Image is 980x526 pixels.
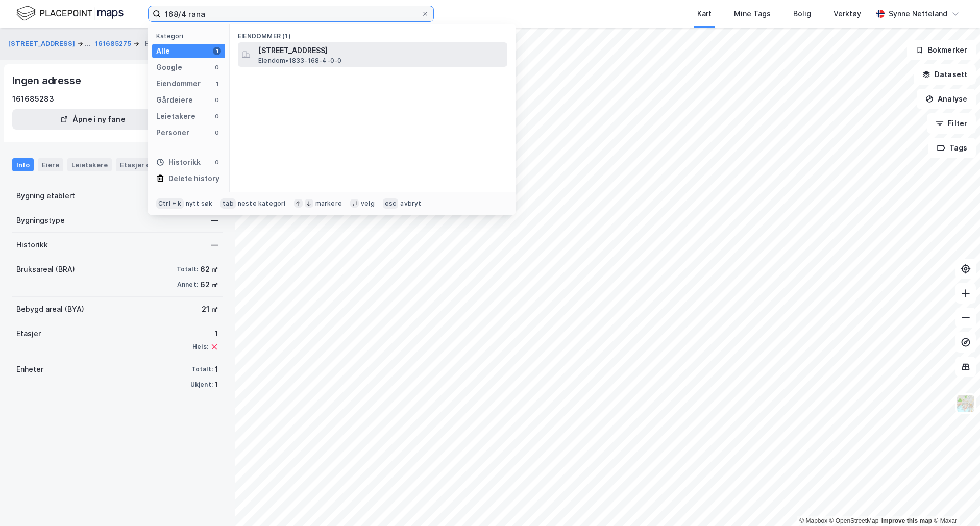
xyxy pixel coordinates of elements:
div: 1 [215,363,218,375]
div: Etasjer og enheter [120,160,183,169]
div: 0 [213,129,221,137]
div: Leietakere [67,158,112,171]
div: Eiendommer [156,78,201,90]
div: Annet: [177,281,198,289]
div: Gårdeiere [156,94,193,106]
div: Eiendommer (1) [230,24,516,42]
button: Datasett [914,64,976,85]
button: Tags [928,138,976,158]
div: 161685283 [12,93,54,105]
div: Totalt: [191,365,213,373]
div: — [211,214,218,227]
button: [STREET_ADDRESS] [8,38,77,50]
div: 1 [213,47,221,55]
span: Eiendom • 1833-168-4-0-0 [258,57,341,65]
div: Leietakere [156,110,195,122]
div: Bygning [145,38,173,50]
div: Bruksareal (BRA) [16,263,75,275]
div: Info [12,158,34,171]
div: ... [85,38,91,50]
div: Ingen adresse [12,72,83,89]
img: logo.f888ab2527a4732fd821a326f86c7f29.svg [16,5,124,22]
div: Historikk [156,156,201,168]
div: — [211,239,218,251]
div: 62 ㎡ [200,279,218,291]
div: Verktøy [834,8,861,20]
div: Kart [697,8,712,20]
div: Bygningstype [16,214,65,227]
div: markere [315,199,342,208]
div: Etasjer [16,328,41,340]
div: avbryt [400,199,421,208]
iframe: Chat Widget [929,477,980,526]
div: 21 ㎡ [202,303,218,315]
div: Mine Tags [734,8,771,20]
div: 62 ㎡ [200,263,218,275]
div: Delete history [168,172,219,185]
a: Improve this map [881,517,932,524]
div: Alle [156,45,170,57]
div: 0 [213,158,221,166]
div: Heis: [192,343,208,351]
div: 1 [192,328,218,340]
span: [STREET_ADDRESS] [258,44,503,57]
div: Bygning etablert [16,190,75,202]
img: Z [956,394,975,413]
div: Ukjent: [190,381,213,389]
div: Kontrollprogram for chat [929,477,980,526]
div: neste kategori [238,199,286,208]
input: Søk på adresse, matrikkel, gårdeiere, leietakere eller personer [161,6,421,21]
div: Enheter [16,363,43,375]
div: Ctrl + k [156,198,184,209]
div: Totalt: [177,265,198,273]
div: esc [383,198,399,209]
div: tab [220,198,236,209]
div: 1 [213,80,221,88]
div: Synne Netteland [889,8,947,20]
div: 0 [213,96,221,104]
div: nytt søk [186,199,213,208]
a: OpenStreetMap [829,517,879,524]
a: Mapbox [799,517,827,524]
div: Eiere [38,158,63,171]
div: Personer [156,127,189,139]
div: 1 [215,379,218,391]
div: 0 [213,63,221,71]
div: Historikk [16,239,48,251]
div: Bebygd areal (BYA) [16,303,84,315]
div: Bolig [793,8,811,20]
button: Åpne i ny fane [12,109,174,130]
button: Filter [927,113,976,134]
div: velg [361,199,375,208]
div: Kategori [156,32,225,40]
button: Analyse [917,89,976,109]
button: 161685275 [95,39,133,49]
button: Bokmerker [907,40,976,60]
div: Google [156,61,182,73]
div: 0 [213,112,221,120]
